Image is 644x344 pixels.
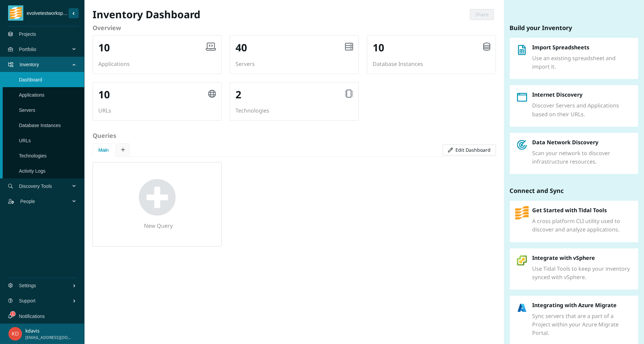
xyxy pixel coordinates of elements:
[19,275,73,296] span: Settings
[93,82,222,121] button: 10URLs
[10,312,15,316] sup: 1
[93,131,496,140] h4: Queries
[532,301,633,309] h5: Integrating with Azure Migrate
[510,85,639,127] a: Internet DiscoveryDiscover Servers and Applications based on their URLs.
[98,41,110,55] h2: 10
[455,146,491,154] span: Edit Dashboard
[98,60,130,68] span: Applications
[532,91,633,99] h5: Internet Discovery
[510,200,639,242] a: tidal-logoGet Started with Tidal ToolsA cross platform CLI utility used to discover and analyze a...
[98,146,108,154] div: Main
[19,107,35,113] a: Servers
[236,41,247,55] h2: 40
[19,168,46,174] a: Activity Logs
[373,41,384,55] h2: 10
[236,88,241,102] h2: 2
[20,54,73,75] span: Inventory
[19,291,73,311] span: Support
[515,254,529,267] img: vsphere-logo
[93,35,222,74] button: 10Applications
[510,38,639,79] a: Import SpreadsheetsUse an existing spreadsheet and import it.
[230,82,359,121] button: 2Technologies
[510,187,639,195] h4: Connect and Sync
[510,24,639,32] h4: Build your Inventory
[367,35,496,74] button: 10Database Instances
[93,8,293,22] h2: Inventory Dashboard
[19,92,45,98] a: Applications
[8,327,22,341] img: b6c3e967e4c3ec297b765b8b4980cd6e
[236,106,269,115] span: Technologies
[20,191,73,212] span: People
[19,123,61,128] a: Database Instances
[144,222,173,230] span: New Query
[443,145,496,155] button: Edit Dashboard
[510,132,639,174] a: Data Network DiscoveryScan your network to discover infrastructure resources.
[19,39,73,59] span: Portfolio
[121,147,125,152] span: plus
[19,138,31,143] a: URLs
[515,206,529,220] img: tidal-logo
[532,312,633,337] div: Sync servers that are a part of a Project within your Azure Migrate Portal.
[532,149,633,166] div: Scan your network to discover infrastructure resources.
[515,301,529,315] img: azure-logo
[236,60,255,68] span: Servers
[98,88,110,102] h2: 10
[19,31,36,37] a: Projects
[12,312,14,316] span: 1
[470,9,494,20] button: Share
[19,77,42,82] a: Dashboard
[373,60,423,68] span: Database Instances
[532,265,633,281] div: Use Tidal Tools to keep your inventory synced with vSphere.
[25,327,72,335] p: kdavis
[532,206,633,214] h5: Get Started with Tidal Tools
[532,54,633,71] div: Use an existing spreadsheet and import it.
[19,153,47,158] a: Technologies
[532,138,633,146] h5: Data Network Discovery
[98,106,111,115] span: URLs
[532,254,633,262] h5: Integrate with vSphere
[116,143,130,157] button: Add tab
[23,9,69,17] span: evolvetestworkspace1
[93,24,496,32] h4: Overview
[93,162,222,247] button: New Query
[230,35,359,74] button: 40Servers
[532,43,633,51] h5: Import Spreadsheets
[10,5,22,21] img: tidal_logo.png
[19,176,73,196] span: Discovery Tools
[25,335,72,341] span: [EMAIL_ADDRESS][DOMAIN_NAME]
[532,101,633,118] div: Discover Servers and Applications based on their URLs.
[19,314,45,319] a: Notifications
[532,217,633,234] div: A cross platform CLI utility used to discover and analyze applications.
[510,248,639,290] a: vsphere-logoIntegrate with vSphereUse Tidal Tools to keep your inventory synced with vSphere.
